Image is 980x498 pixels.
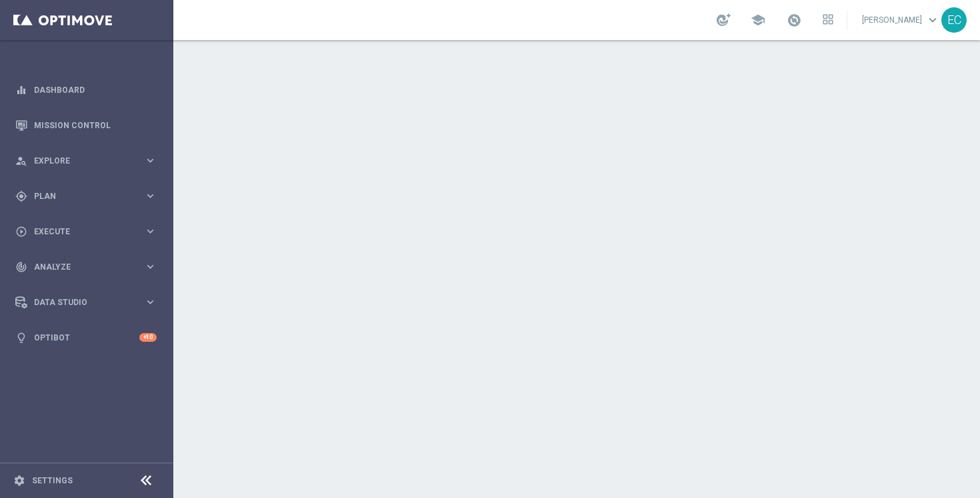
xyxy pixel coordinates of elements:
[15,84,27,96] i: equalizer
[34,107,157,143] a: Mission Control
[15,261,27,273] i: track_changes
[15,297,157,308] button: Data Studio keyboard_arrow_right
[15,85,157,95] button: equalizer Dashboard
[34,263,144,271] span: Analyze
[34,228,144,236] span: Execute
[34,157,144,165] span: Explore
[34,192,144,200] span: Plan
[15,320,157,355] div: Optibot
[15,155,27,167] i: person_search
[144,190,157,202] i: keyboard_arrow_right
[861,10,941,30] a: [PERSON_NAME]keyboard_arrow_down
[15,120,157,131] button: Mission Control
[15,261,144,273] div: Analyze
[15,190,144,202] div: Plan
[925,13,940,27] span: keyboard_arrow_down
[15,226,27,238] i: play_circle_outline
[751,13,765,27] span: school
[15,332,27,344] i: lightbulb
[15,332,157,343] button: lightbulb Optibot +10
[15,156,157,166] button: person_search Explore keyboard_arrow_right
[15,226,144,238] div: Execute
[139,333,157,342] div: +10
[15,191,157,202] button: gps_fixed Plan keyboard_arrow_right
[32,477,73,485] a: Settings
[34,320,139,355] a: Optibot
[144,154,157,167] i: keyboard_arrow_right
[15,226,157,237] button: play_circle_outline Execute keyboard_arrow_right
[15,262,157,272] button: track_changes Analyze keyboard_arrow_right
[15,190,27,202] i: gps_fixed
[34,72,157,107] a: Dashboard
[15,296,144,308] div: Data Studio
[15,72,157,107] div: Dashboard
[144,260,157,273] i: keyboard_arrow_right
[13,475,25,487] i: settings
[144,296,157,308] i: keyboard_arrow_right
[15,155,144,167] div: Explore
[144,225,157,238] i: keyboard_arrow_right
[941,7,967,33] div: EC
[34,298,144,306] span: Data Studio
[15,107,157,143] div: Mission Control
